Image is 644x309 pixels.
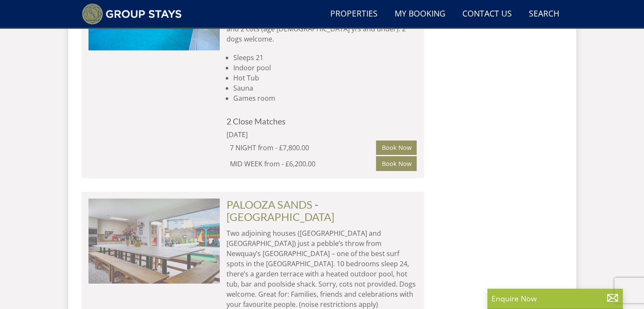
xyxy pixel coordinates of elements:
[233,83,417,93] li: Sauna
[227,198,312,211] a: PALOOZA SANDS
[327,5,381,24] a: Properties
[391,5,449,24] a: My Booking
[88,199,220,283] img: Palooza-sands-cornwall-group-accommodation-by-the-sea-sleeping-21.original.JPG
[233,93,417,103] li: Games room
[376,156,417,171] a: Book Now
[227,130,341,140] div: [DATE]
[230,159,376,169] div: MID WEEK from - £6,200.00
[525,5,563,24] a: Search
[233,63,417,73] li: Indoor pool
[227,210,334,223] a: [GEOGRAPHIC_DATA]
[82,3,182,25] img: Group Stays
[233,73,417,83] li: Hot Tub
[230,143,376,153] div: 7 NIGHT from - £7,800.00
[459,5,515,24] a: Contact Us
[227,198,334,223] span: -
[233,52,417,63] li: Sleeps 21
[227,117,417,126] h4: 2 Close Matches
[376,141,417,155] a: Book Now
[492,293,619,304] p: Enquire Now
